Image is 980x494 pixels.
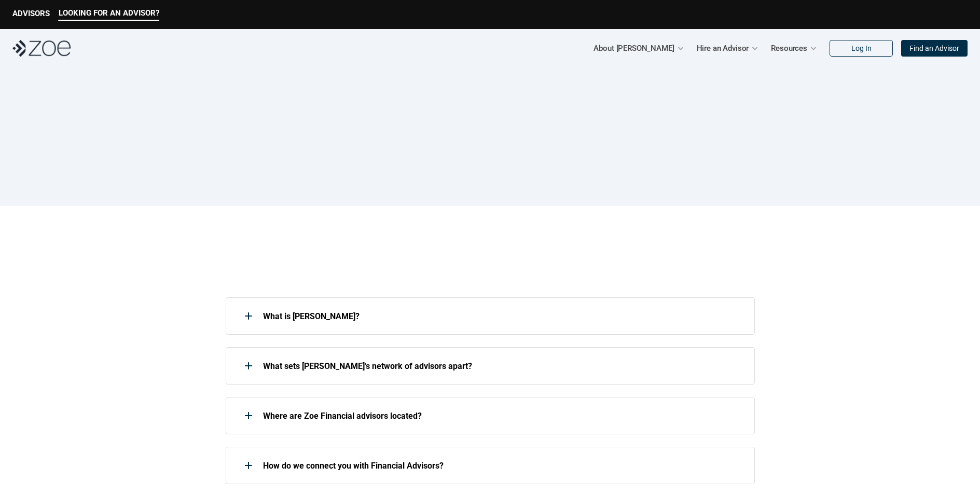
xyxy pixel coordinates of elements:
[263,361,741,371] p: What sets [PERSON_NAME]’s network of advisors apart?
[830,40,893,57] a: Log In
[263,411,741,421] p: Where are Zoe Financial advisors located?
[226,256,419,281] h1: About [PERSON_NAME]
[593,40,674,56] p: About [PERSON_NAME]
[12,9,50,18] p: ADVISORS
[325,119,655,154] h1: Frequently Asked Questions
[697,40,749,56] p: Hire an Advisor
[901,40,968,57] a: Find an Advisor
[263,461,741,471] p: How do we connect you with Financial Advisors?
[771,40,807,56] p: Resources
[909,44,959,53] p: Find an Advisor
[263,311,741,321] p: What is [PERSON_NAME]?
[59,8,159,18] p: LOOKING FOR AN ADVISOR?
[851,44,872,53] p: Log In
